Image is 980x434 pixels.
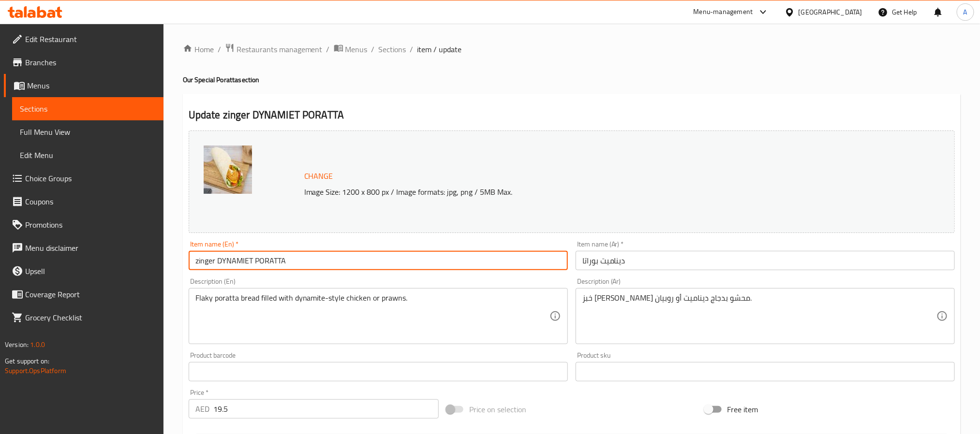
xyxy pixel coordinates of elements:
[4,28,163,51] a: Edit Restaurant
[582,293,936,339] textarea: خبز [PERSON_NAME] محشو بدجاج ديناميت أو روبيان.
[25,242,156,254] span: Menu disclaimer
[25,57,156,68] span: Branches
[5,355,49,367] span: Get support on:
[25,196,156,207] span: Coupons
[300,166,337,186] button: Change
[25,265,156,277] span: Upsell
[300,186,853,198] p: Image Size: 1200 x 800 px / Image formats: jpg, png / 5MB Max.
[20,149,156,161] span: Edit Menu
[189,251,568,270] input: Enter name En
[5,364,66,377] a: Support.OpsPlatform
[334,43,368,56] a: Menus
[195,293,549,339] textarea: Flaky poratta bread filled with dynamite-style chicken or prawns.
[4,74,163,97] a: Menus
[183,75,961,85] h4: Our Special Poratta section
[20,126,156,138] span: Full Menu View
[327,43,330,55] li: /
[20,103,156,115] span: Sections
[204,145,252,194] img: DYNAMIET_PORATTA638676151721861159.jpg
[25,312,156,323] span: Grocery Checklist
[218,43,221,55] li: /
[799,7,862,17] div: [GEOGRAPHIC_DATA]
[4,236,163,260] a: Menu disclaimer
[4,306,163,329] a: Grocery Checklist
[576,362,955,381] input: Please enter product sku
[12,120,163,144] a: Full Menu View
[225,43,323,56] a: Restaurants management
[4,51,163,74] a: Branches
[4,167,163,190] a: Choice Groups
[12,144,163,167] a: Edit Menu
[195,403,209,415] p: AED
[379,43,406,55] a: Sections
[183,43,961,56] nav: breadcrumb
[304,169,333,183] span: Change
[694,6,753,18] div: Menu-management
[469,404,526,415] span: Price on selection
[964,7,967,17] span: A
[4,190,163,213] a: Coupons
[4,260,163,283] a: Upsell
[189,108,955,122] h2: Update zinger DYNAMIET PORATTA
[417,43,462,55] span: item / update
[728,404,758,415] span: Free item
[237,43,323,55] span: Restaurants management
[27,80,156,91] span: Menus
[213,399,439,419] input: Please enter price
[25,33,156,45] span: Edit Restaurant
[4,283,163,306] a: Coverage Report
[4,213,163,236] a: Promotions
[25,219,156,231] span: Promotions
[410,43,414,55] li: /
[371,43,375,55] li: /
[5,338,29,351] span: Version:
[25,289,156,300] span: Coverage Report
[576,251,955,270] input: Enter name Ar
[183,43,214,55] a: Home
[189,362,568,381] input: Please enter product barcode
[12,97,163,120] a: Sections
[25,173,156,184] span: Choice Groups
[345,43,368,55] span: Menus
[30,338,45,351] span: 1.0.0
